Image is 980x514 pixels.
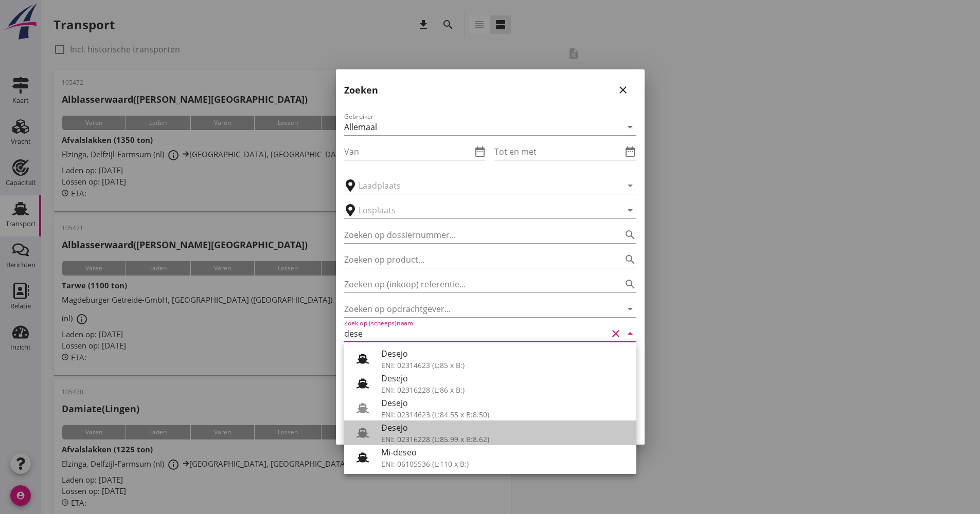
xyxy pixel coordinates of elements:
i: close [617,84,629,96]
div: ENI: 02316228 (L:85.99 x B:8.62) [381,434,628,445]
input: Zoeken op (inkoop) referentie… [344,276,608,292]
i: search [624,278,636,290]
div: ENI: 02314623 (L:85 x B:) [381,360,628,371]
input: Van [344,143,472,160]
div: ENI: 02314623 (L:84.55 x B:8.50) [381,409,628,420]
div: Desejo [381,372,628,384]
i: arrow_drop_down [624,121,636,133]
input: Tot en met [494,143,622,160]
div: Allemaal [344,122,377,132]
div: ENI: 06105536 (L:110 x B:) [381,458,628,469]
i: search [624,229,636,241]
i: arrow_drop_down [624,303,636,315]
i: date_range [624,145,636,158]
i: arrow_drop_down [624,179,636,192]
div: Desejo [381,347,628,360]
input: Laadplaats [359,177,608,194]
i: date_range [474,145,486,158]
input: Zoeken op opdrachtgever... [344,301,608,317]
input: Zoek op (scheeps)naam [344,325,608,342]
input: Zoeken op dossiernummer... [344,227,608,243]
div: Desejo [381,421,628,434]
h2: Zoeken [344,83,378,97]
div: Desejo [381,397,628,409]
div: Mi-deseo [381,446,628,458]
i: search [624,253,636,266]
div: ENI: 02316228 (L:86 x B:) [381,384,628,395]
i: clear [610,327,622,340]
i: arrow_drop_down [624,204,636,216]
i: arrow_drop_down [624,327,636,340]
input: Zoeken op product... [344,251,608,268]
input: Losplaats [359,202,608,218]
